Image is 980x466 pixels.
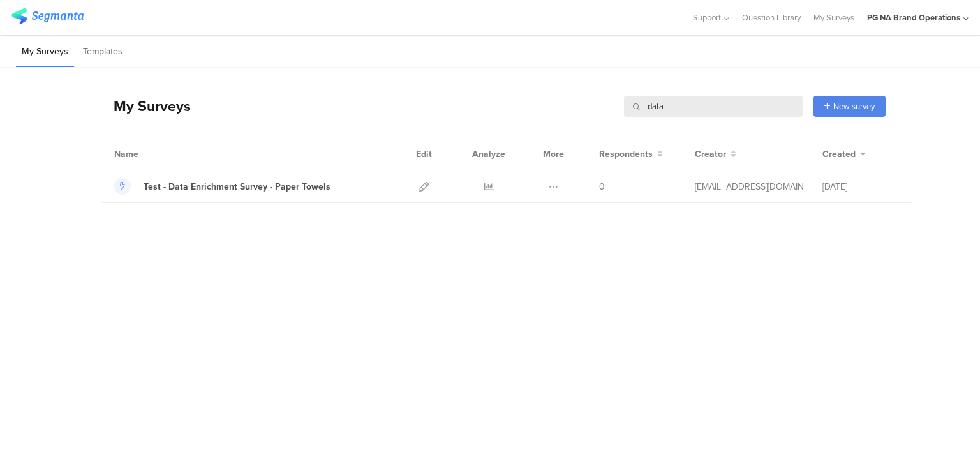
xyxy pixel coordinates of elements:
[114,147,191,161] div: Name
[599,147,653,161] span: Respondents
[822,180,899,193] div: [DATE]
[624,96,803,117] input: Survey Name, Creator...
[410,138,438,170] div: Edit
[16,37,74,67] li: My Surveys
[77,37,128,67] li: Templates
[695,147,726,161] span: Creator
[599,180,605,193] span: 0
[599,147,663,161] button: Respondents
[695,180,803,193] div: gallup.r@pg.com
[695,147,736,161] button: Creator
[144,180,330,193] div: Test - Data Enrichment Survey - Paper Towels
[867,11,960,24] div: PG NA Brand Operations
[833,100,875,112] span: New survey
[114,178,330,195] a: Test - Data Enrichment Survey - Paper Towels
[822,147,856,161] span: Created
[11,8,84,24] img: segmanta logo
[540,138,567,170] div: More
[822,147,866,161] button: Created
[470,138,508,170] div: Analyze
[101,95,191,117] div: My Surveys
[693,11,721,24] span: Support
